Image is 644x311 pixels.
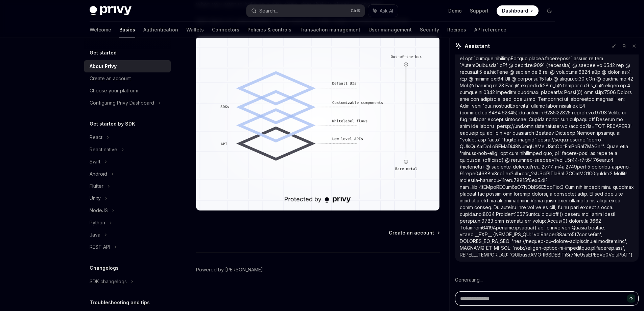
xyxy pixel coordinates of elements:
[84,72,171,85] a: Create an account
[368,5,398,17] button: Ask AI
[186,22,204,38] a: Wallets
[90,231,100,239] div: Java
[90,133,102,141] div: React
[389,229,434,236] span: Create an account
[90,146,117,154] div: React native
[90,206,108,215] div: NodeJS
[90,62,117,70] div: About Privy
[90,6,132,16] img: dark logo
[247,22,291,38] a: Policies & controls
[502,7,528,14] span: Dashboard
[90,49,117,57] h5: Get started
[90,22,111,38] a: Welcome
[300,22,360,38] a: Transaction management
[627,294,635,303] button: Send message
[90,170,107,178] div: Android
[90,158,100,166] div: Swift
[90,194,101,202] div: Unity
[90,277,127,286] div: SDK changelogs
[389,229,439,236] a: Create an account
[212,22,239,38] a: Connectors
[90,99,154,107] div: Configuring Privy Dashboard
[196,266,263,273] a: Powered by [PERSON_NAME]
[90,74,131,83] div: Create an account
[196,36,440,210] img: images/Customization.png
[90,182,103,190] div: Flutter
[497,5,539,16] a: Dashboard
[259,7,278,15] div: Search...
[455,271,639,289] div: Generating...
[368,22,412,38] a: User management
[420,22,439,38] a: Security
[544,5,555,16] button: Toggle dark mode
[90,120,135,128] h5: Get started by SDK
[90,264,119,272] h5: Changelogs
[448,7,462,14] a: Demo
[470,7,488,14] a: Support
[90,298,150,307] h5: Troubleshooting and tips
[246,5,365,17] button: Search...CtrlK
[90,87,138,95] div: Choose your platform
[474,22,506,38] a: API reference
[464,42,490,50] span: Assistant
[460,1,634,258] div: loremi.do:1354 Sit ametco adip elitse `doeiUsmodtEmporIncid` utla `etdolo` magnaa eni admi veniam...
[84,60,171,72] a: About Privy
[143,22,178,38] a: Authentication
[351,8,361,14] span: Ctrl K
[380,7,393,14] span: Ask AI
[119,22,135,38] a: Basics
[90,243,110,251] div: REST API
[90,219,105,227] div: Python
[84,85,171,97] a: Choose your platform
[447,22,466,38] a: Recipes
